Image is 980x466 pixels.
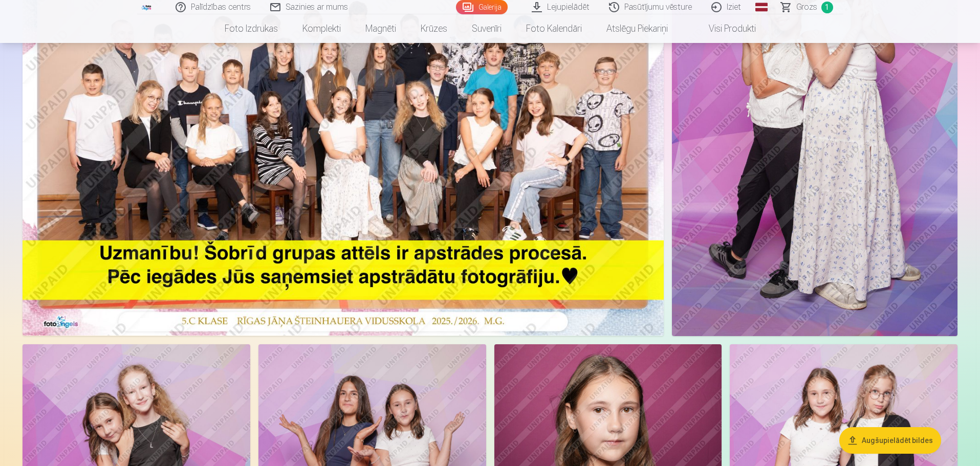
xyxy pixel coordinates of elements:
a: Komplekti [290,14,353,43]
a: Foto izdrukas [212,14,290,43]
span: Grozs [796,1,817,13]
a: Krūzes [408,14,460,43]
img: /fa1 [141,4,153,10]
a: Foto kalendāri [514,14,594,43]
a: Suvenīri [460,14,514,43]
a: Magnēti [353,14,408,43]
button: Augšupielādēt bildes [839,427,941,454]
a: Visi produkti [680,14,768,43]
a: Atslēgu piekariņi [594,14,680,43]
span: 1 [821,2,833,13]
